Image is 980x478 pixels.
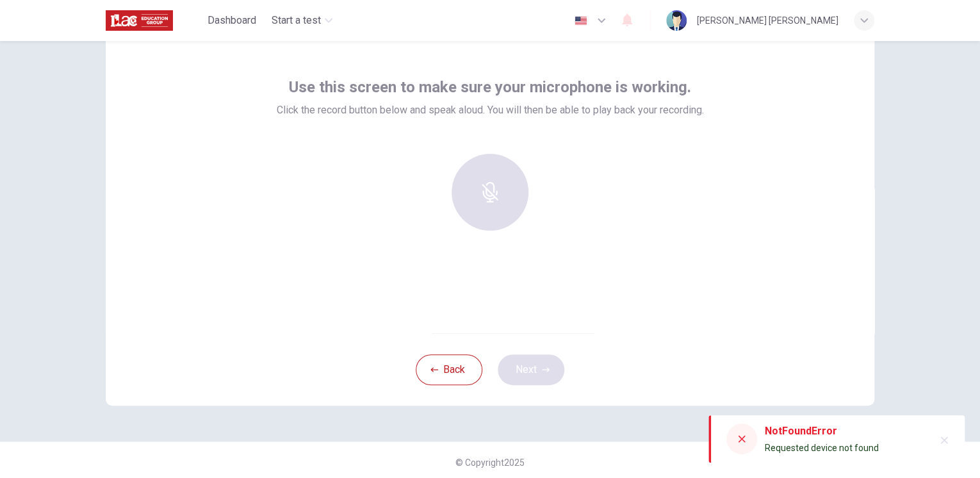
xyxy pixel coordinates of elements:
[573,16,589,26] img: en
[272,13,321,28] span: Start a test
[289,77,691,97] span: Use this screen to make sure your microphone is working.
[202,9,261,32] button: Dashboard
[277,103,704,118] span: Click the record button below and speak aloud. You will then be able to play back your recording.
[266,9,338,32] button: Start a test
[455,457,525,468] span: © Copyright 2025
[208,13,256,28] span: Dashboard
[697,13,838,28] div: [PERSON_NAME] [PERSON_NAME]
[666,10,687,31] img: Profile picture
[765,424,879,439] div: NotFoundError
[106,8,173,33] img: ILAC logo
[416,354,482,385] button: Back
[106,8,202,33] a: ILAC logo
[765,443,879,453] span: Requested device not found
